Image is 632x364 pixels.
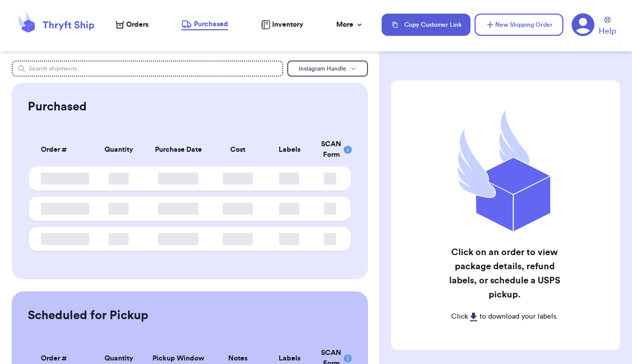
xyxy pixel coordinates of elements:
[382,14,470,36] button: Copy Customer Link
[116,20,148,30] a: Orders
[29,133,93,166] th: Order #
[299,66,346,72] span: Instagram Handle
[442,312,568,322] p: Click to download your labels.
[336,20,363,30] div: More
[28,99,87,115] h2: Purchased
[126,20,148,30] span: Orders
[12,60,283,77] input: Search shipments...
[181,19,228,30] a: Purchased
[194,19,228,29] span: Purchased
[93,133,144,166] th: Quantity
[272,20,303,30] span: Inventory
[287,60,368,77] button: Instagram Handle
[599,25,616,37] span: Help
[442,245,568,301] h2: Click on an order to view package details, refund labels, or schedule a USPS pickup.
[599,17,616,37] a: Help
[212,133,264,166] th: Cost
[264,133,315,166] th: Labels
[321,139,338,160] div: SCAN Form
[475,14,563,36] button: New Shipping Order
[144,133,212,166] th: Purchase Date
[28,308,148,324] h2: Scheduled for Pickup
[261,20,303,30] a: Inventory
